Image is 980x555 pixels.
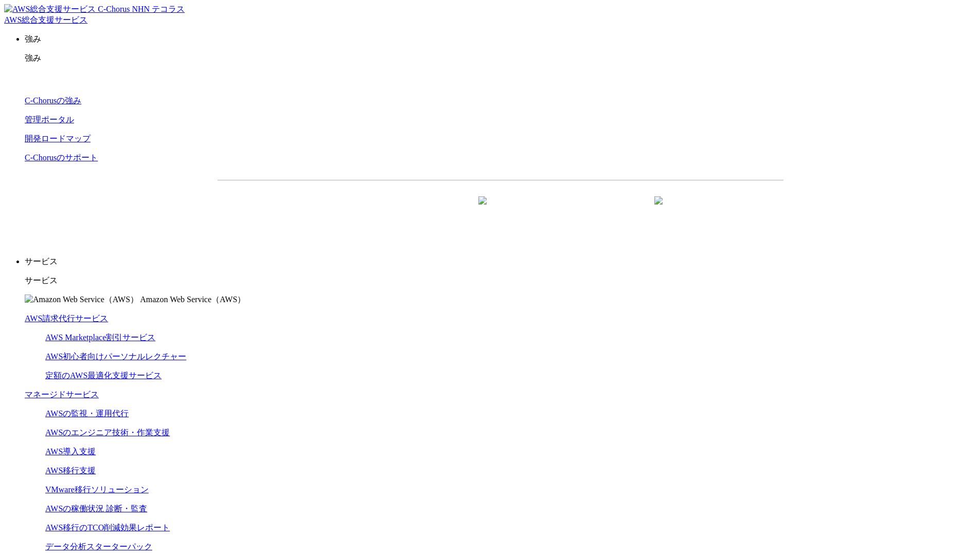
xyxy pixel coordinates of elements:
a: マネージドサービス [25,390,99,399]
span: Amazon Web Service（AWS） [140,295,245,304]
a: 管理ポータル [25,115,74,124]
img: 矢印 [654,196,663,223]
a: 定額のAWS最適化支援サービス [45,371,162,380]
a: 資料を請求する [330,197,495,223]
a: C-Chorusの強み [25,96,81,105]
img: 矢印 [478,196,487,223]
p: サービス [25,256,976,267]
a: AWS総合支援サービス C-Chorus NHN テコラスAWS総合支援サービス [4,5,185,24]
a: AWSの稼働状況 診断・監査 [45,504,147,513]
p: サービス [25,275,976,286]
a: データ分析スターターパック [45,542,152,551]
img: AWS総合支援サービス C-Chorus [4,4,130,15]
a: AWS Marketplace割引サービス [45,333,155,342]
a: 開発ロードマップ [25,134,91,143]
a: VMware移行ソリューション [45,485,149,494]
img: Amazon Web Service（AWS） [25,294,138,305]
a: AWS導入支援 [45,447,96,456]
a: AWSの監視・運用代行 [45,409,129,418]
a: まずは相談する [506,197,671,223]
a: AWS移行支援 [45,466,96,475]
p: 強み [25,34,976,45]
a: AWS初心者向けパーソナルレクチャー [45,352,186,361]
a: AWSのエンジニア技術・作業支援 [45,428,170,437]
a: C-Chorusのサポート [25,153,98,162]
a: AWS請求代行サービス [25,314,108,323]
p: 強み [25,53,976,64]
a: AWS移行のTCO削減効果レポート [45,523,170,532]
